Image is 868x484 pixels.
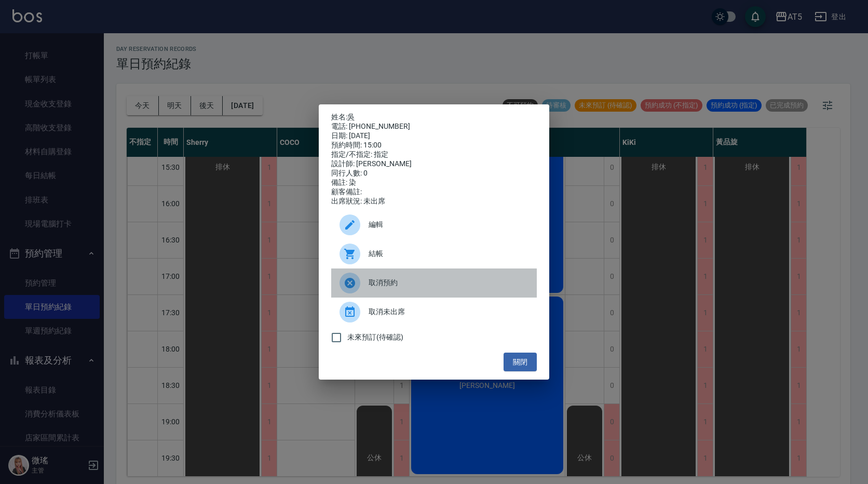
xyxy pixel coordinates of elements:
[504,353,537,372] button: 關閉
[347,332,403,343] span: 未來預訂(待確認)
[369,277,528,288] span: 取消預約
[331,131,537,141] div: 日期: [DATE]
[331,178,537,187] div: 備註: 染
[369,219,528,230] span: 編輯
[331,268,537,298] div: 取消預約
[331,169,537,178] div: 同行人數: 0
[369,248,528,259] span: 結帳
[331,298,537,327] div: 取消未出席
[347,113,355,121] a: 吳
[331,141,537,150] div: 預約時間: 15:00
[331,239,537,268] a: 結帳
[331,187,537,197] div: 顧客備註:
[331,197,537,206] div: 出席狀況: 未出席
[331,159,537,169] div: 設計師: [PERSON_NAME]
[331,122,537,131] div: 電話: [PHONE_NUMBER]
[369,306,528,317] span: 取消未出席
[331,210,537,239] div: 編輯
[331,150,537,159] div: 指定/不指定: 指定
[331,113,537,122] p: 姓名:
